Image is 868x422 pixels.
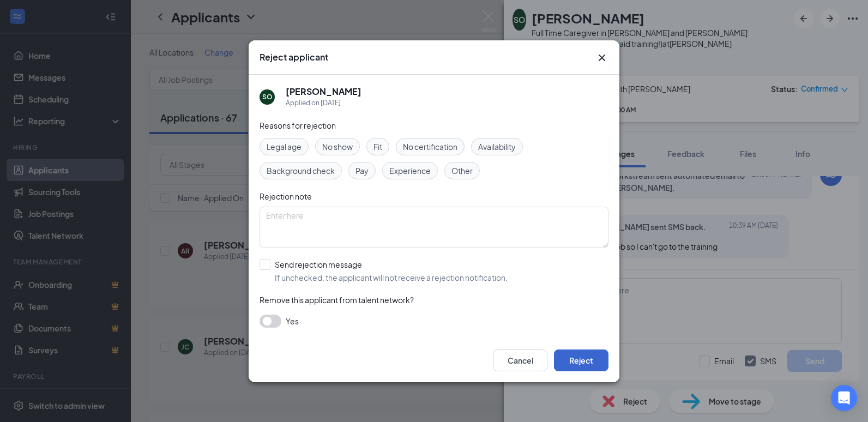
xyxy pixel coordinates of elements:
[554,349,608,371] button: Reject
[260,51,328,63] h3: Reject applicant
[260,295,414,305] span: Remove this applicant from talent network?
[493,349,547,371] button: Cancel
[260,191,312,201] span: Rejection note
[286,86,361,98] h5: [PERSON_NAME]
[267,165,335,177] span: Background check
[267,141,302,153] span: Legal age
[373,141,382,153] span: Fit
[260,120,336,130] span: Reasons for rejection
[595,51,608,64] svg: Cross
[389,165,431,177] span: Experience
[355,165,369,177] span: Pay
[478,141,516,153] span: Availability
[403,141,457,153] span: No certification
[831,385,857,411] div: Open Intercom Messenger
[286,315,299,328] span: Yes
[322,141,353,153] span: No show
[286,98,361,108] div: Applied on [DATE]
[595,51,608,64] button: Close
[262,92,273,101] div: SO
[451,165,473,177] span: Other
